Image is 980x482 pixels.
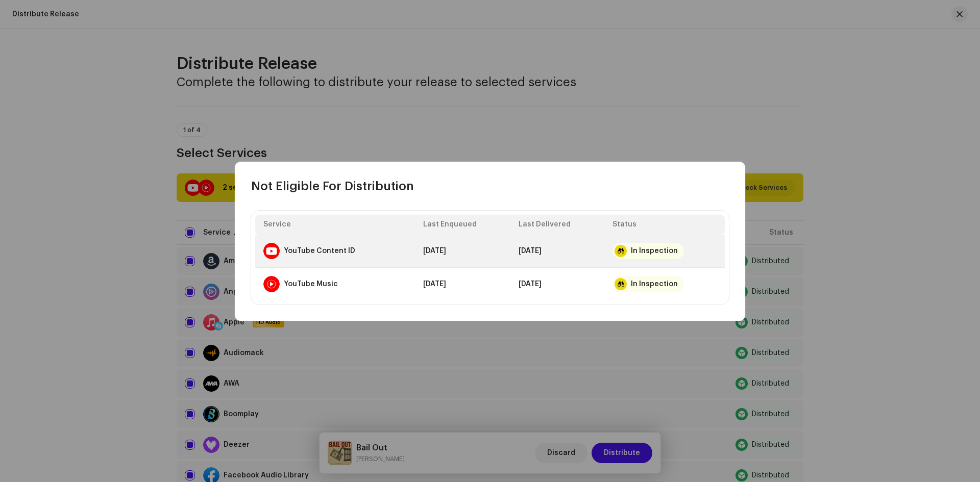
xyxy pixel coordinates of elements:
[510,268,604,300] td: Oct 8, 2025
[415,268,511,300] td: Oct 9, 2025
[255,215,415,235] th: Service
[255,235,415,268] td: YouTube Content ID
[631,280,678,288] div: In Inspection
[631,247,678,255] div: In Inspection
[255,268,415,300] td: YouTube Music
[284,247,355,255] div: YouTube Content ID
[415,215,511,235] th: Last Enqueued
[284,280,338,288] div: YouTube Music
[251,178,414,194] span: Not Eligible For Distribution
[510,235,604,268] td: Oct 8, 2025
[510,215,604,235] th: Last Delivered
[604,215,725,235] th: Status
[415,235,511,268] td: Oct 9, 2025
